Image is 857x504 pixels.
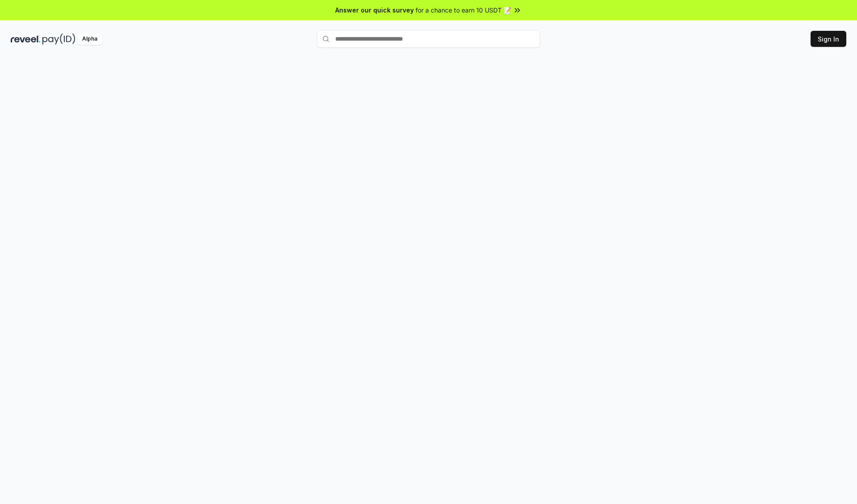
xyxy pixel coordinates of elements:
button: Sign In [811,31,846,47]
span: for a chance to earn 10 USDT 📝 [416,5,511,15]
div: Alpha [77,33,102,45]
img: reveel_dark [11,33,41,45]
img: pay_id [42,33,75,45]
span: Answer our quick survey [335,5,414,15]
